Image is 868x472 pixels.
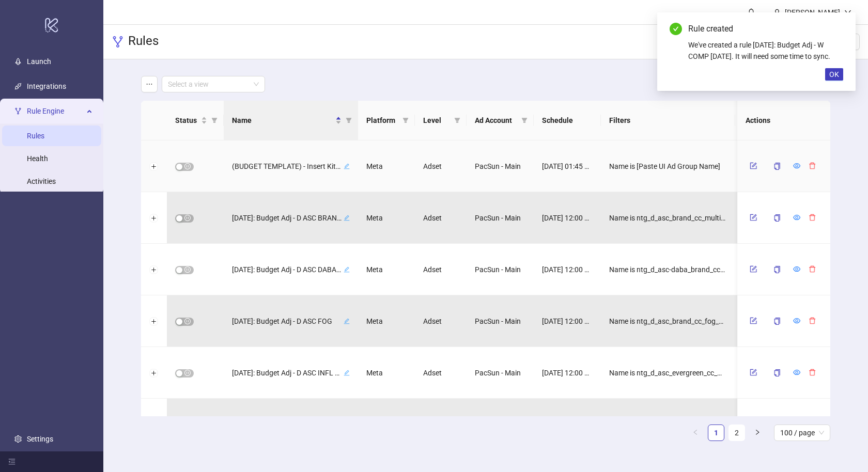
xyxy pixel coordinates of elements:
span: OK [829,70,839,78]
div: We've created a rule [DATE]: Budget Adj - W COMP [DATE]. It will need some time to sync. [688,39,843,62]
a: Close [832,23,843,34]
div: Rule created [688,23,843,35]
button: OK [825,68,843,81]
span: check-circle [670,23,682,35]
